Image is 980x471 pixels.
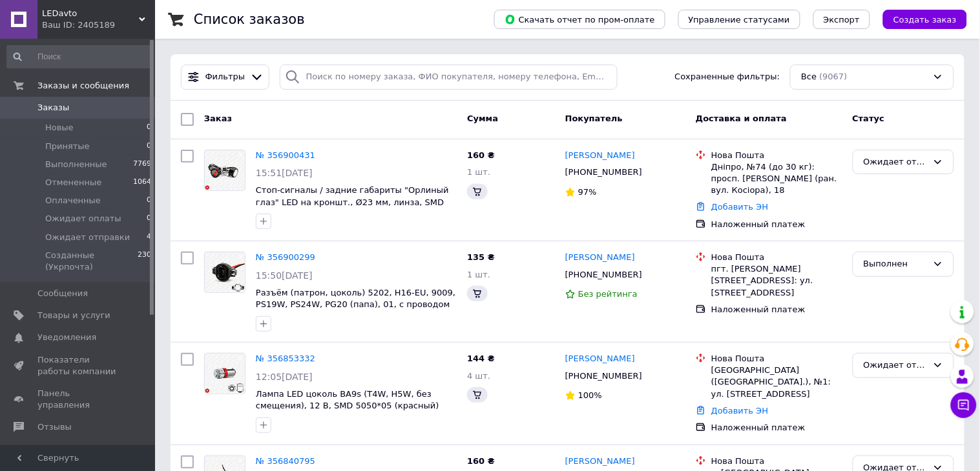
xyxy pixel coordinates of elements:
[467,371,490,381] span: 4 шт.
[467,354,495,363] span: 144 ₴
[133,177,151,188] span: 1064
[565,114,623,123] span: Покупатель
[711,353,842,365] div: Нова Пошта
[675,71,780,83] span: Сохраненные фильтры:
[678,10,800,29] button: Управление статусами
[711,456,842,467] div: Нова Пошта
[951,392,977,418] button: Чат с покупателем
[37,310,110,321] span: Товары и услуги
[37,80,129,92] span: Заказы и сообщения
[256,168,313,178] span: 15:51[DATE]
[467,150,495,160] span: 160 ₴
[45,141,90,152] span: Принятые
[205,150,245,190] img: Фото товару
[45,232,130,243] span: Ожидает отправки
[494,10,665,29] button: Скачать отчет по пром-оплате
[280,65,618,90] input: Поиск по номеру заказа, ФИО покупателя, номеру телефона, Email, номеру накладной
[42,8,139,19] span: LEDavto
[37,354,120,377] span: Показатели работы компании
[563,266,645,283] div: [PHONE_NUMBER]
[824,15,860,25] span: Экспорт
[45,159,107,170] span: Выполненные
[256,150,315,160] a: № 356900431
[467,456,495,466] span: 160 ₴
[578,390,602,400] span: 100%
[45,177,101,188] span: Отмененные
[256,252,315,262] a: № 356900299
[37,421,72,433] span: Отзывы
[813,10,870,29] button: Экспорт
[711,422,842,434] div: Наложенный платеж
[467,270,490,279] span: 1 шт.
[256,185,449,219] a: Стоп-сигналы / задние габариты "Орлиный глаз" LED на кроншт., Ø23 мм, линза, SMD 5630*03, чёрн.+х...
[467,114,498,123] span: Сумма
[204,353,245,394] a: Фото товару
[147,141,151,152] span: 0
[37,102,69,114] span: Заказы
[711,202,768,212] a: Добавить ЭН
[853,114,885,123] span: Статус
[565,252,635,264] a: [PERSON_NAME]
[563,164,645,181] div: [PHONE_NUMBER]
[870,14,967,24] a: Создать заказ
[45,122,74,134] span: Новые
[711,263,842,299] div: пгт. [PERSON_NAME][STREET_ADDRESS]: ул. [STREET_ADDRESS]
[864,359,928,372] div: Ожидает отправки
[204,150,245,191] a: Фото товару
[711,304,842,316] div: Наложенный платеж
[893,15,957,25] span: Создать заказ
[37,332,96,343] span: Уведомления
[711,365,842,400] div: [GEOGRAPHIC_DATA] ([GEOGRAPHIC_DATA].), №1: ул. [STREET_ADDRESS]
[711,252,842,263] div: Нова Пошта
[505,14,655,25] span: Скачать отчет по пром-оплате
[133,159,151,170] span: 7769
[565,456,635,468] a: [PERSON_NAME]
[711,219,842,230] div: Наложенный платеж
[696,114,787,123] span: Доставка и оплата
[6,45,152,68] input: Поиск
[801,71,817,83] span: Все
[147,232,151,243] span: 4
[578,289,638,299] span: Без рейтинга
[711,406,768,416] a: Добавить ЭН
[565,150,635,162] a: [PERSON_NAME]
[256,270,313,281] span: 15:50[DATE]
[147,213,151,225] span: 0
[42,19,155,31] div: Ваш ID: 2405189
[256,372,313,382] span: 12:05[DATE]
[711,161,842,197] div: Дніпро, №74 (до 30 кг): просп. [PERSON_NAME] (ран. вул. Косіора), 18
[204,252,245,293] a: Фото товару
[256,389,439,411] a: Лампа LED цоколь BA9s (T4W, H5W, без смещения), 12 В, SMD 5050*05 (красный)
[256,354,315,363] a: № 356853332
[194,12,305,27] h1: Список заказов
[138,250,151,273] span: 230
[205,354,245,394] img: Фото товару
[883,10,967,29] button: Создать заказ
[256,288,455,310] a: Разъём (патрон, цоколь) 5202, H16-EU, 9009, PS19W, PS24W, PG20 (папа), 01, с проводом
[467,252,495,262] span: 135 ₴
[563,368,645,385] div: [PHONE_NUMBER]
[45,195,101,206] span: Оплаченные
[37,388,120,411] span: Панель управления
[689,15,790,25] span: Управление статусами
[37,288,88,299] span: Сообщения
[147,195,151,206] span: 0
[578,187,597,197] span: 97%
[147,122,151,134] span: 0
[711,150,842,161] div: Нова Пошта
[864,155,928,169] div: Ожидает отправки
[45,213,121,225] span: Ожидает оплаты
[37,444,90,456] span: Покупатели
[45,250,138,273] span: Созданные (Укрпочта)
[864,257,928,271] div: Выполнен
[205,252,245,292] img: Фото товару
[820,72,848,81] span: (9067)
[205,71,245,83] span: Фильтры
[256,456,315,466] a: № 356840795
[467,167,490,177] span: 1 шт.
[204,114,232,123] span: Заказ
[565,353,635,365] a: [PERSON_NAME]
